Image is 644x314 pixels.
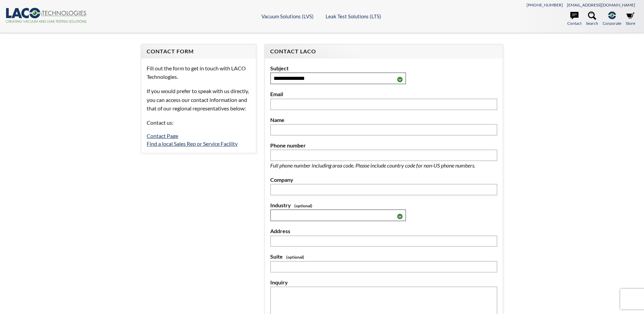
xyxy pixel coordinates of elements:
a: [PHONE_NUMBER] [527,2,563,7]
label: Company [270,175,497,184]
a: Store [626,12,635,27]
span: Corporate [603,20,621,27]
label: Suite [270,252,497,261]
p: Fill out the form to get in touch with LACO Technologies. [147,64,250,81]
label: Inquiry [270,278,497,287]
a: Contact [567,12,582,27]
label: Industry [270,201,497,210]
label: Email [270,90,497,99]
label: Address [270,227,497,235]
h4: Contact Form [147,48,250,55]
a: [EMAIL_ADDRESS][DOMAIN_NAME] [567,2,635,7]
h4: Contact LACO [270,48,497,55]
p: Full phone number including area code. Please include country code for non-US phone numbers. [270,161,497,170]
label: Name [270,116,497,124]
p: If you would prefer to speak with us directly, you can access our contact information and that of... [147,87,250,113]
a: Find a local Sales Rep or Service Facility [147,140,238,147]
label: Subject [270,64,497,73]
a: Search [586,12,598,27]
a: Contact Page [147,133,178,139]
a: Vacuum Solutions (LVS) [261,13,314,19]
a: Leak Test Solutions (LTS) [326,13,381,19]
label: Phone number [270,141,497,150]
p: Contact us: [147,118,250,127]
